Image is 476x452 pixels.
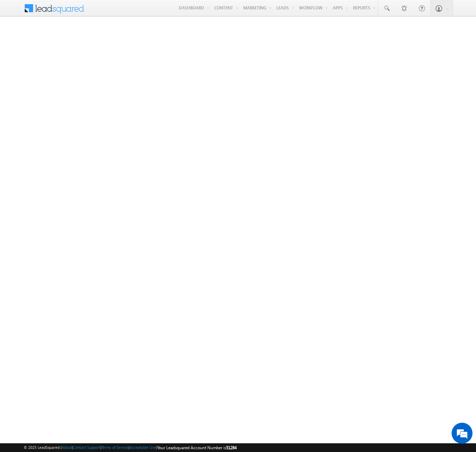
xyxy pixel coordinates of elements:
[226,445,237,450] span: 51284
[73,445,100,450] a: Contact Support
[101,445,129,450] a: Terms of Service
[24,444,237,451] span: © 2025 LeadSquared | | | | |
[62,445,72,450] a: About
[130,445,156,450] a: Acceptable Use
[157,445,237,450] span: Your Leadsquared Account Number is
